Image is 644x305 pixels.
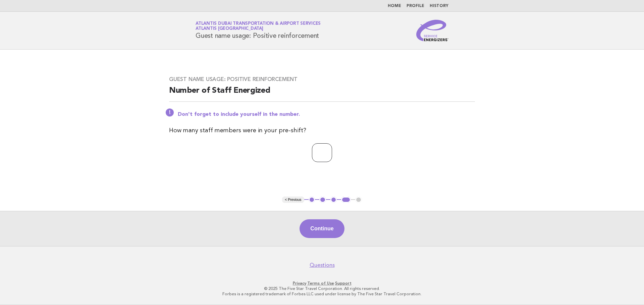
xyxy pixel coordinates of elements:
[117,291,527,297] p: Forbes is a registered trademark of Forbes LLC used under license by The Five Star Travel Corpora...
[169,76,475,83] h3: Guest name usage: Positive reinforcement
[117,286,527,291] p: © 2025 The Five Star Travel Corporation. All rights reserved.
[117,281,527,286] p: · ·
[196,27,263,31] span: Atlantis [GEOGRAPHIC_DATA]
[307,281,334,286] a: Terms of Use
[282,197,304,203] button: < Previous
[335,281,352,286] a: Support
[309,197,315,203] button: 1
[169,85,475,102] h2: Number of Staff Energized
[341,197,351,203] button: 4
[178,111,475,118] p: Don't forget to include yourself in the number.
[310,262,335,269] a: Questions
[196,22,321,39] h1: Guest name usage: Positive reinforcement
[300,219,344,238] button: Continue
[430,4,448,8] a: History
[416,20,448,41] img: Service Energizers
[319,197,326,203] button: 2
[196,21,321,31] a: Atlantis Dubai Transportation & Airport ServicesAtlantis [GEOGRAPHIC_DATA]
[388,4,401,8] a: Home
[293,281,306,286] a: Privacy
[330,197,337,203] button: 3
[407,4,424,8] a: Profile
[169,126,475,135] p: How many staff members were in your pre-shift?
